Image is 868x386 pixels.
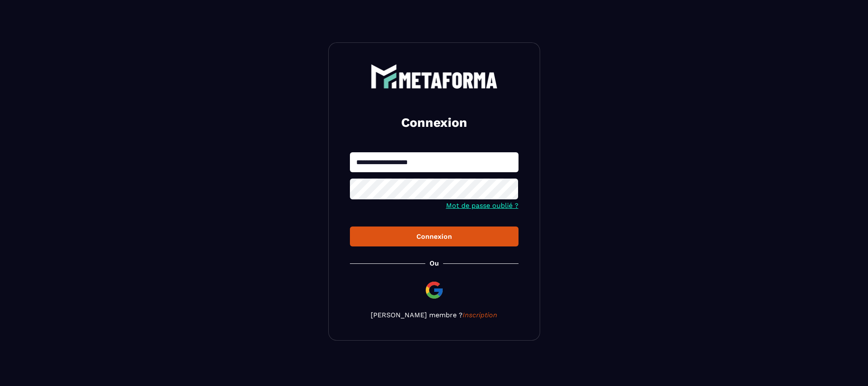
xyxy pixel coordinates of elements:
img: logo [371,64,498,89]
a: Mot de passe oublié ? [446,201,519,210]
p: Ou [430,259,439,267]
a: Inscription [463,311,497,319]
img: google [424,280,444,300]
h2: Connexion [360,114,508,131]
div: Connexion [357,232,512,241]
p: [PERSON_NAME] membre ? [350,311,519,319]
button: Connexion [350,227,519,246]
a: logo [350,64,519,89]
